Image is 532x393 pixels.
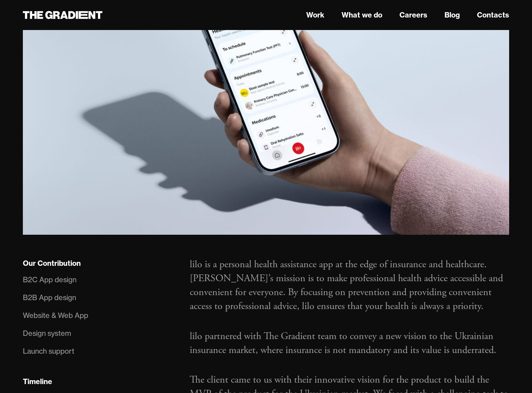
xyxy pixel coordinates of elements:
div: Website & Web App [23,310,88,321]
a: Careers [399,10,427,20]
a: What we do [342,10,382,20]
a: Blog [444,10,460,20]
div: Timeline [23,377,52,386]
div: B2C App design [23,274,76,285]
p: lilo partnered with The Gradient team to convey a new vision to the Ukrainian insurance market, w... [190,329,509,357]
div: Launch support [23,345,74,357]
div: Our Contribution [23,259,81,268]
a: Work [306,10,324,20]
a: Contacts [477,10,509,20]
div: B2B App design [23,292,76,303]
p: lilo is a personal health assistance app at the edge of insurance and healthcare. [PERSON_NAME]’s... [190,258,509,314]
div: Design system [23,328,71,339]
